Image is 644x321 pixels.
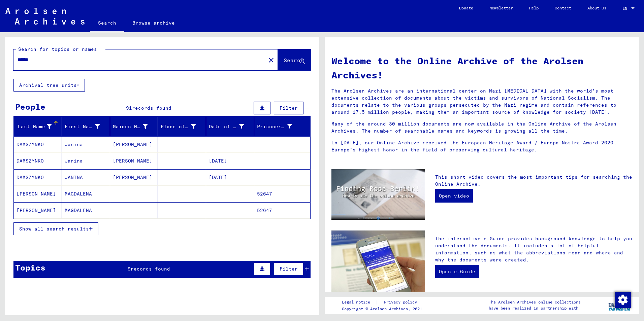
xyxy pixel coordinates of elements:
div: Prisoner # [257,121,302,132]
mat-icon: close [267,56,275,64]
p: Copyright © Arolsen Archives, 2021 [342,306,425,312]
img: yv_logo.png [607,297,632,314]
p: have been realized in partnership with [489,305,581,311]
mat-cell: [PERSON_NAME] [110,136,158,152]
span: Filter [280,266,298,272]
div: First Name [65,121,110,132]
div: Date of Birth [209,121,254,132]
div: Place of Birth [161,123,196,130]
p: This short video covers the most important tips for searching the Online Archive. [435,174,632,188]
p: The Arolsen Archives online collections [489,299,581,305]
mat-cell: Janina [62,136,110,152]
div: People [15,101,45,113]
mat-header-cell: Place of Birth [158,117,206,136]
span: 91 [126,105,132,111]
mat-label: Search for topics or names [18,46,97,52]
button: Archival tree units [13,79,85,92]
span: Search [284,57,304,64]
div: Place of Birth [161,121,206,132]
span: Filter [280,105,298,111]
mat-cell: DAMSZYNKO [14,153,62,169]
mat-header-cell: First Name [62,117,110,136]
mat-cell: 52647 [254,186,310,202]
div: Topics [15,261,45,274]
mat-cell: 52647 [254,202,310,218]
img: Arolsen_neg.svg [5,8,85,25]
p: Many of the around 30 million documents are now available in the Online Archive of the Arolsen Ar... [331,120,632,135]
mat-cell: [DATE] [206,153,254,169]
div: Last Name [17,121,62,132]
mat-header-cell: Last Name [14,117,62,136]
button: Show all search results [13,222,98,235]
mat-cell: JANINA [62,169,110,185]
mat-cell: [PERSON_NAME] [110,169,158,185]
p: The interactive e-Guide provides background knowledge to help you understand the documents. It in... [435,235,632,263]
a: Open video [435,189,473,203]
mat-header-cell: Prisoner # [254,117,310,136]
span: Show all search results [19,226,89,232]
mat-cell: Janina [62,153,110,169]
img: Change consent [615,292,631,308]
a: Search [90,15,124,32]
div: Last Name [17,123,52,130]
div: Maiden Name [113,121,158,132]
img: video.jpg [331,169,425,220]
a: Privacy policy [379,299,425,306]
mat-header-cell: Date of Birth [206,117,254,136]
div: Date of Birth [209,123,244,130]
p: The Arolsen Archives are an international center on Nazi [MEDICAL_DATA] with the world’s most ext... [331,87,632,116]
h1: Welcome to the Online Archive of the Arolsen Archives! [331,54,632,82]
mat-cell: DAMSZYNKO [14,169,62,185]
mat-cell: [PERSON_NAME] [14,202,62,218]
button: Filter [274,102,303,114]
mat-cell: DAMSZYNKO [14,136,62,152]
mat-cell: MAGDALENA [62,202,110,218]
a: Open e-Guide [435,265,479,278]
button: Search [278,49,311,70]
p: In [DATE], our Online Archive received the European Heritage Award / Europa Nostra Award 2020, Eu... [331,139,632,153]
img: eguide.jpg [331,230,425,293]
span: EN [622,6,630,11]
button: Clear [264,53,278,67]
span: records found [132,105,171,111]
mat-cell: [PERSON_NAME] [110,153,158,169]
button: Filter [274,262,303,275]
div: | [342,299,425,306]
a: Legal notice [342,299,376,306]
div: Prisoner # [257,123,292,130]
mat-cell: [DATE] [206,169,254,185]
div: Maiden Name [113,123,148,130]
mat-cell: [PERSON_NAME] [14,186,62,202]
span: 9 [128,266,131,272]
mat-cell: MAGDALENA [62,186,110,202]
div: First Name [65,123,100,130]
a: Browse archive [124,15,183,31]
span: records found [131,266,170,272]
mat-header-cell: Maiden Name [110,117,158,136]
